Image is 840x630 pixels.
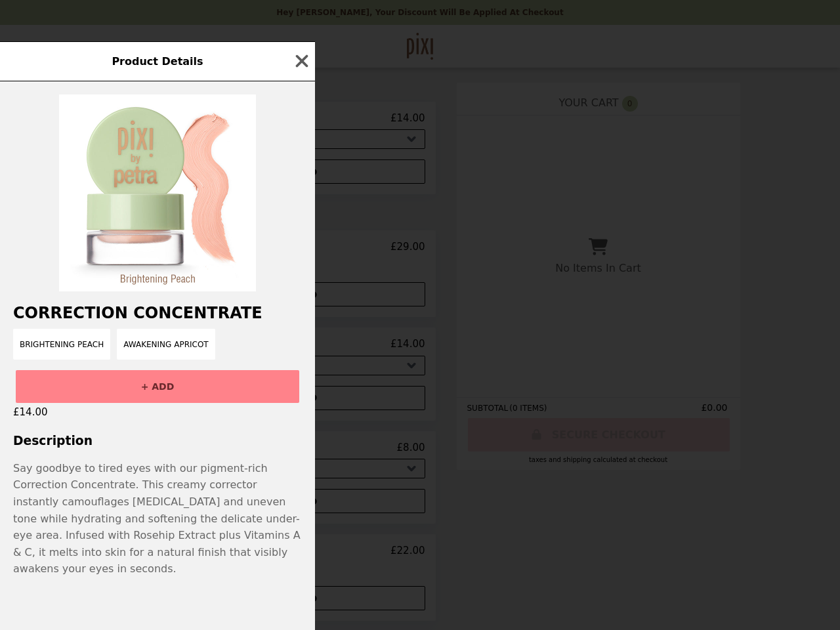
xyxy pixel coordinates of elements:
img: Brightening Peach [59,94,256,291]
button: + ADD [16,370,299,403]
p: Say goodbye to tired eyes with our pigment-rich Correction Concentrate. This creamy corrector ins... [13,460,302,577]
button: Brightening Peach [13,329,110,360]
button: Awakening Apricot [117,329,215,360]
span: Product Details [112,55,203,68]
